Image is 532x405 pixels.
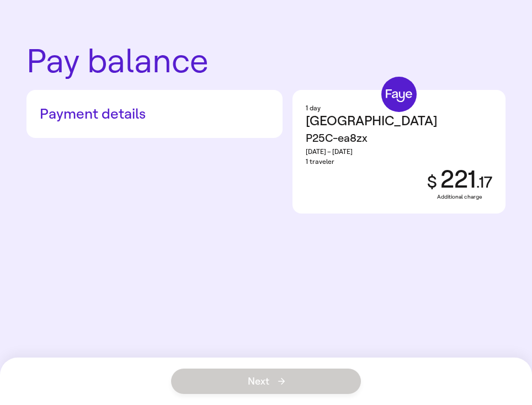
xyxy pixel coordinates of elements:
div: 221 [418,167,492,200]
span: Next [248,376,285,386]
div: 1 traveler [306,157,438,167]
div: 1 day [306,103,492,113]
span: [GEOGRAPHIC_DATA] [306,113,438,129]
span: . 17 [476,173,492,191]
h1: Pay balance [26,44,506,79]
div: P25C-ea8zx [306,130,438,147]
div: [DATE] – [DATE] [306,147,438,157]
span: Additional charge [427,194,492,200]
button: Next [171,369,361,394]
h2: Payment details [40,105,269,122]
span: $ [427,172,437,192]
